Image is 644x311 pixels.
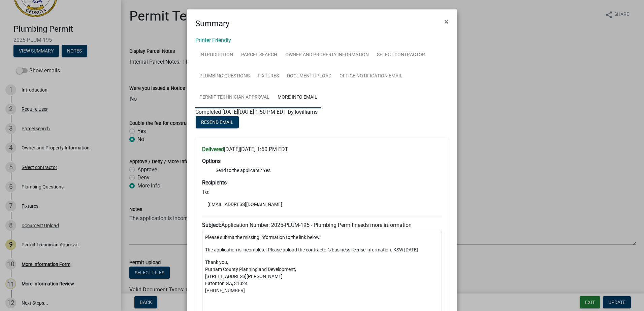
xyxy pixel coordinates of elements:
[335,66,407,87] a: Office Notification Email
[201,119,233,125] span: Resend Email
[281,44,373,66] a: Owner and Property Information
[196,116,239,128] button: Resend Email
[195,18,229,30] h4: Summary
[202,146,224,152] strong: Delivered
[444,17,449,26] span: ×
[205,259,439,294] p: Thank you, Putnam County Planning and Development, [STREET_ADDRESS][PERSON_NAME] Eatonton GA, 310...
[202,146,442,152] h6: [DATE][DATE] 1:50 PM EDT
[202,199,442,209] li: [EMAIL_ADDRESS][DOMAIN_NAME]
[202,189,442,195] h6: To:
[202,222,221,228] strong: Subject:
[439,12,454,31] button: Close
[195,44,237,66] a: Introduction
[205,246,439,253] p: The application is incomplete! Please upload the contractor's business license information. KSW [...
[254,66,283,87] a: Fixtures
[202,179,227,186] strong: Recipients
[216,167,442,174] li: Send to the applicant? Yes
[237,44,281,66] a: Parcel search
[202,222,442,228] h6: Application Number: 2025-PLUM-195 - Plumbing Permit needs more information
[373,44,429,66] a: Select contractor
[195,109,318,115] span: Completed [DATE][DATE] 1:50 PM EDT by kwilliams
[195,87,273,108] a: Permit Technician Approval
[195,37,231,43] a: Printer Friendly
[195,66,254,87] a: Plumbing Questions
[273,87,321,108] a: More Info Email
[202,158,221,164] strong: Options
[205,234,439,241] p: Please submit the missing information to the link below.
[283,66,335,87] a: Document Upload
